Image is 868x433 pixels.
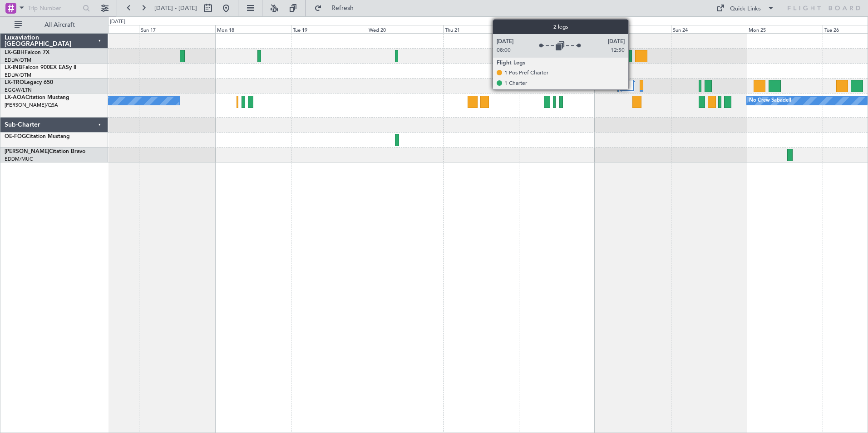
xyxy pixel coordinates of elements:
span: All Aircraft [24,22,96,28]
div: Mon 25 [747,25,823,33]
div: Tue 19 [291,25,367,33]
a: EGGW/LTN [5,87,32,93]
a: EDLW/DTM [5,57,31,64]
button: Quick Links [712,1,779,15]
a: EDLW/DTM [5,72,31,79]
a: EDDM/MUC [5,156,33,162]
div: No Crew Sabadell [749,94,791,108]
div: Sun 24 [671,25,747,33]
a: LX-TROLegacy 650 [5,80,53,85]
div: [DATE] [110,18,125,26]
a: OE-FOGCitation Mustang [5,134,70,139]
span: Refresh [324,5,362,11]
span: LX-TRO [5,80,24,85]
div: Wed 20 [367,25,443,33]
button: All Aircraft [10,18,99,32]
input: Trip Number [28,1,80,15]
a: LX-GBHFalcon 7X [5,50,49,55]
span: OE-FOG [5,134,26,139]
span: [PERSON_NAME] [5,149,49,154]
div: Quick Links [730,5,761,14]
div: Mon 18 [215,25,291,33]
button: Refresh [310,1,365,15]
div: Thu 21 [443,25,519,33]
a: LX-AOACitation Mustang [5,95,69,100]
a: [PERSON_NAME]/QSA [5,102,58,108]
span: LX-GBH [5,50,25,55]
a: LX-INBFalcon 900EX EASy II [5,65,76,70]
span: LX-AOA [5,95,25,100]
div: Fri 22 [519,25,595,33]
div: Sun 17 [139,25,215,33]
div: Sat 23 [595,25,671,33]
span: [DATE] - [DATE] [154,4,197,12]
a: [PERSON_NAME]Citation Bravo [5,149,85,154]
span: LX-INB [5,65,22,70]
